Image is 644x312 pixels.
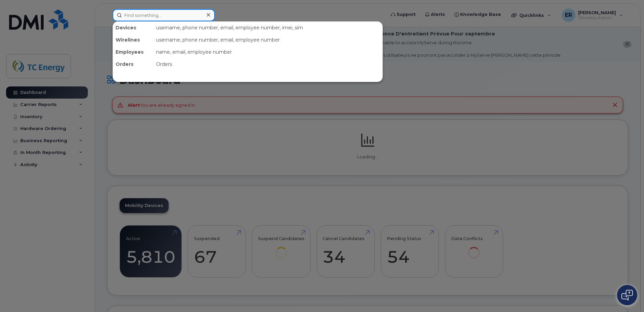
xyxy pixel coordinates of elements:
div: Orders [153,58,382,70]
img: Open chat [621,290,633,301]
div: username, phone number, email, employee number, imei, sim [153,22,382,34]
div: name, email, employee number [153,46,382,58]
div: Wirelines [113,34,153,46]
div: Employees [113,46,153,58]
div: Orders [113,58,153,70]
div: Devices [113,22,153,34]
div: username, phone number, email, employee number [153,34,382,46]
